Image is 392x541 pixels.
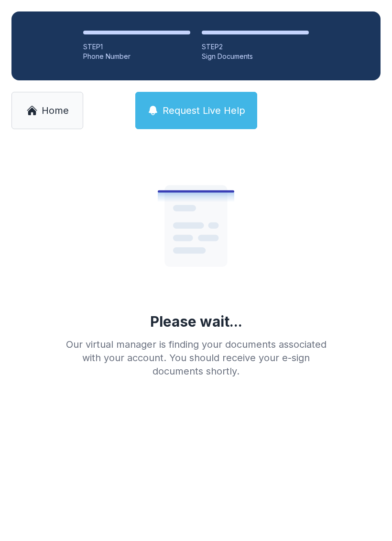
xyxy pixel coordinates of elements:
span: Home [42,104,69,117]
span: Request Live Help [163,104,245,117]
div: Please wait... [150,313,242,330]
div: Our virtual manager is finding your documents associated with your account. You should receive yo... [58,338,334,378]
div: STEP 2 [202,42,309,52]
div: STEP 1 [83,42,190,52]
div: Phone Number [83,52,190,61]
div: Sign Documents [202,52,309,61]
